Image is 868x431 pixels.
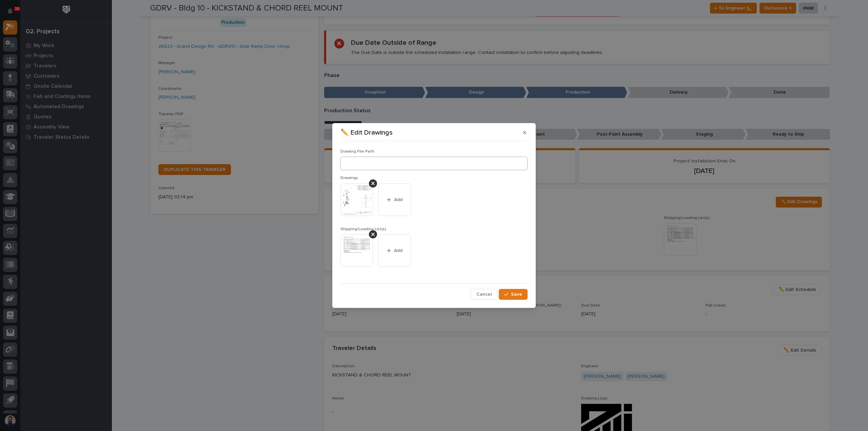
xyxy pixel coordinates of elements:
[499,289,528,300] button: Save
[340,150,374,154] span: Drawing File Path
[340,129,393,137] p: ✏️ Edit Drawings
[476,291,492,297] span: Cancel
[394,248,402,254] span: Add
[340,227,386,231] span: Shipping/Loading List(s)
[378,234,411,267] button: Add
[394,197,402,203] span: Add
[340,176,358,180] span: Drawings
[511,291,522,297] span: Save
[471,289,497,300] button: Cancel
[378,183,411,216] button: Add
